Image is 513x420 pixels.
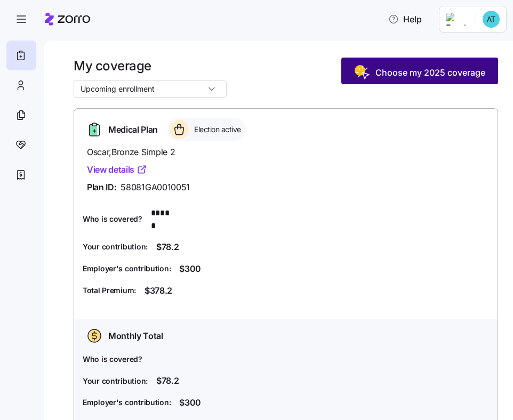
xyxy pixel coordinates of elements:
span: Oscar , Bronze Simple 2 [87,146,485,159]
span: Who is covered? [83,214,142,224]
img: Employer logo [446,13,467,26]
span: Plan ID: [87,181,116,194]
span: Monthly Total [108,329,163,343]
span: Total Premium: [83,285,136,296]
span: $78.2 [156,240,179,254]
span: Employer's contribution: [83,397,171,408]
span: Who is covered? [83,354,142,365]
span: Help [388,13,422,26]
span: Medical Plan [108,123,158,136]
span: $378.2 [145,284,172,297]
span: $300 [179,262,201,276]
span: $300 [179,396,201,409]
span: Choose my 2025 coverage [375,66,485,79]
a: View details [87,163,147,176]
span: $78.2 [156,374,179,387]
h1: My coverage [74,58,227,74]
span: Election active [191,124,241,135]
img: 119da9b09e10e96eb69a6652d8b44c65 [483,11,500,28]
button: Choose my 2025 coverage [341,58,498,84]
span: Employer's contribution: [83,263,171,274]
button: Help [380,9,430,30]
span: 58081GA0010051 [121,181,190,194]
span: Your contribution: [83,376,148,386]
span: Your contribution: [83,241,148,252]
